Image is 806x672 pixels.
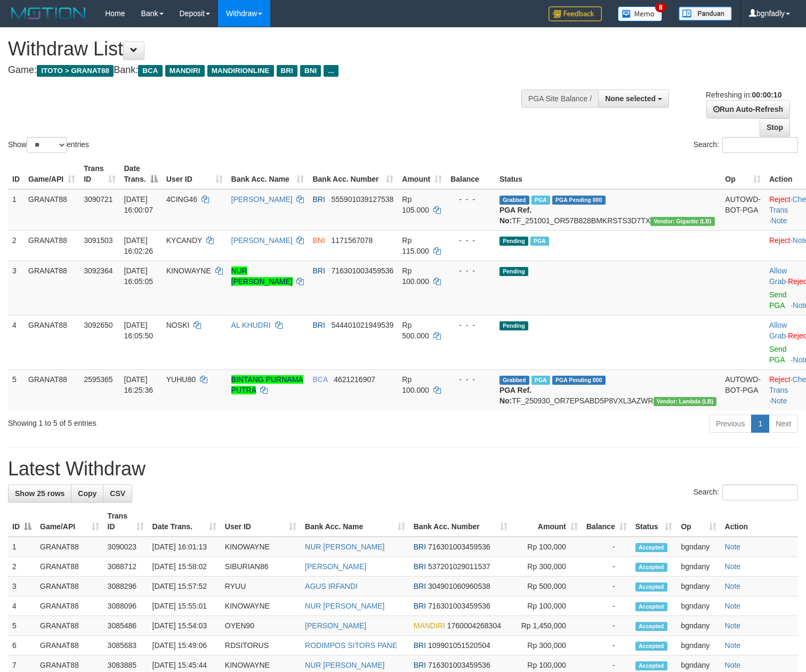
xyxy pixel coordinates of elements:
[495,369,721,410] td: TF_250930_OR7EPSABD5P8VXL3AZWR
[36,557,103,577] td: GRANAT88
[300,65,321,77] span: BNI
[103,636,148,655] td: 3085683
[512,506,582,537] th: Amount: activate to sort column ascending
[521,90,598,108] div: PGA Site Balance /
[654,397,717,406] span: Vendor URL: https://dashboard.q2checkout.com/secure
[428,562,490,571] span: Copy 537201029011537 to clipboard
[162,159,227,189] th: User ID: activate to sort column ascending
[582,557,631,577] td: -
[414,661,426,669] span: BRI
[8,189,24,231] td: 1
[769,415,798,433] a: Next
[512,616,582,636] td: Rp 1,450,000
[725,543,741,551] a: Note
[71,484,103,503] a: Copy
[512,557,582,577] td: Rp 300,000
[84,195,113,204] span: 3090721
[552,376,606,385] span: PGA Pending
[103,616,148,636] td: 3085486
[635,661,667,670] span: Accepted
[447,621,501,630] span: Copy 1760004268304 to clipboard
[402,266,429,286] span: Rp 100.000
[124,266,154,286] span: [DATE] 16:05:05
[103,537,148,557] td: 3090023
[305,582,358,590] a: AGUS IRFANDI
[635,563,667,572] span: Accepted
[531,196,550,205] span: Marked by bgndany
[312,236,325,245] span: BNI
[725,602,741,610] a: Note
[706,91,781,99] span: Refreshing in:
[36,596,103,616] td: GRANAT88
[450,320,491,330] div: - - -
[165,65,205,77] span: MANDIRI
[709,415,752,433] a: Previous
[231,195,293,204] a: [PERSON_NAME]
[166,375,196,384] span: YUHU80
[124,236,154,255] span: [DATE] 16:02:26
[549,6,602,21] img: Feedback.jpg
[36,616,103,636] td: GRANAT88
[148,506,221,537] th: Date Trans.: activate to sort column ascending
[84,321,113,329] span: 3092650
[679,6,732,21] img: panduan.png
[308,159,398,189] th: Bank Acc. Number: activate to sort column ascending
[582,577,631,596] td: -
[582,596,631,616] td: -
[512,577,582,596] td: Rp 500,000
[676,596,720,616] td: bgndany
[655,3,666,12] span: 8
[103,506,148,537] th: Trans ID: activate to sort column ascending
[650,217,715,226] span: Vendor URL: https://dashboard.q2checkout.com/secure
[676,537,720,557] td: bgndany
[8,230,24,261] td: 2
[769,321,787,340] a: Allow Grab
[721,189,765,231] td: AUTOWD-BOT-PGA
[552,196,606,205] span: PGA Pending
[148,537,221,557] td: [DATE] 16:01:13
[414,543,426,551] span: BRI
[499,206,531,225] b: PGA Ref. No:
[331,236,373,245] span: Copy 1171567078 to clipboard
[148,616,221,636] td: [DATE] 15:54:03
[694,137,798,153] label: Search:
[221,577,301,596] td: RYUU
[676,506,720,537] th: Op: activate to sort column ascending
[725,562,741,571] a: Note
[148,577,221,596] td: [DATE] 15:57:52
[402,236,429,255] span: Rp 115.000
[771,396,787,405] a: Note
[8,414,328,428] div: Showing 1 to 5 of 5 entries
[312,321,325,329] span: BRI
[598,90,669,108] button: None selected
[8,484,71,503] a: Show 25 rows
[769,321,788,340] span: ·
[722,484,798,500] input: Search:
[635,582,667,592] span: Accepted
[398,159,446,189] th: Amount: activate to sort column ascending
[769,195,791,204] a: Reject
[8,159,24,189] th: ID
[148,636,221,655] td: [DATE] 15:49:06
[221,537,301,557] td: KINOWAYNE
[103,577,148,596] td: 3088296
[124,321,154,340] span: [DATE] 16:05:50
[148,557,221,577] td: [DATE] 15:58:02
[305,562,366,571] a: [PERSON_NAME]
[27,137,67,153] select: Showentries
[305,641,397,650] a: RODIMPOS SITORS PANE
[324,65,338,77] span: ...
[231,266,293,286] a: NUR [PERSON_NAME]
[84,236,113,245] span: 3091503
[414,621,445,630] span: MANDIRI
[221,616,301,636] td: OYEN90
[409,506,512,537] th: Bank Acc. Number: activate to sort column ascending
[725,582,741,590] a: Note
[428,661,490,669] span: Copy 716301003459536 to clipboard
[450,265,491,276] div: - - -
[231,375,303,394] a: BINTANG PURNAMA PUTRA
[582,537,631,557] td: -
[221,596,301,616] td: KINOWAYNE
[36,636,103,655] td: GRANAT88
[124,195,154,214] span: [DATE] 16:00:07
